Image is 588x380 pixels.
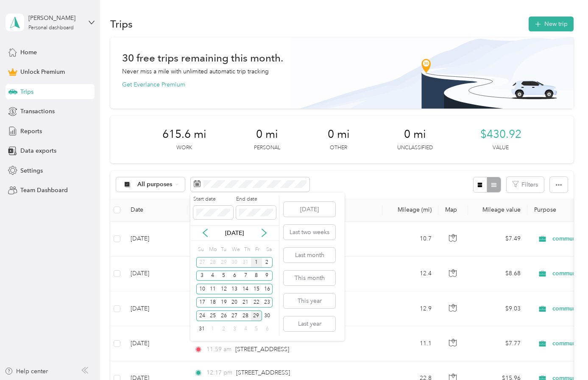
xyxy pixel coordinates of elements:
[193,196,233,203] label: Start date
[284,225,335,240] button: Last two weeks
[262,324,273,335] div: 6
[251,297,262,308] div: 22
[265,244,273,256] div: Sa
[468,291,527,326] td: $9.03
[397,144,433,152] p: Unclassified
[218,297,229,308] div: 19
[256,128,278,141] span: 0 mi
[196,310,207,321] div: 24
[196,244,204,256] div: Su
[382,257,438,291] td: 12.4
[284,202,335,217] button: [DATE]
[229,297,240,308] div: 20
[5,367,48,376] button: Help center
[468,198,527,222] th: Mileage value
[468,222,527,257] td: $7.49
[218,284,229,294] div: 12
[20,107,55,116] span: Transactions
[124,291,187,326] td: [DATE]
[137,182,173,187] span: All purposes
[218,310,229,321] div: 26
[20,67,65,76] span: Unlock Premium
[251,310,262,321] div: 29
[529,17,574,31] button: New trip
[382,198,438,222] th: Mileage (mi)
[20,127,42,136] span: Reports
[28,25,74,31] div: Personal dashboard
[207,324,218,335] div: 1
[262,271,273,281] div: 9
[20,87,33,96] span: Trips
[480,128,521,141] span: $430.92
[28,14,81,22] div: [PERSON_NAME]
[20,146,56,155] span: Data exports
[240,271,251,281] div: 7
[251,271,262,281] div: 8
[110,20,133,28] h1: Trips
[162,128,206,141] span: 615.6 mi
[124,222,187,257] td: [DATE]
[229,310,240,321] div: 27
[196,271,207,281] div: 3
[251,284,262,294] div: 15
[207,244,217,256] div: Mo
[187,198,382,222] th: Locations
[207,271,218,281] div: 4
[207,310,218,321] div: 25
[218,271,229,281] div: 5
[20,48,37,57] span: Home
[122,80,185,89] button: Get Everlance Premium
[330,144,347,152] p: Other
[284,248,335,263] button: Last month
[284,316,335,331] button: Last year
[468,326,527,361] td: $7.77
[236,196,276,203] label: End date
[243,244,251,256] div: Th
[262,297,273,308] div: 23
[240,310,251,321] div: 28
[236,369,290,376] span: [STREET_ADDRESS]
[382,291,438,326] td: 12.9
[240,257,251,268] div: 31
[251,324,262,335] div: 5
[207,297,218,308] div: 18
[218,324,229,335] div: 2
[206,345,231,354] span: 11:59 am
[20,186,68,195] span: Team Dashboard
[206,368,232,377] span: 12:17 pm
[493,144,509,152] p: Value
[262,257,273,268] div: 2
[328,128,350,141] span: 0 mi
[382,222,438,257] td: 10.7
[207,257,218,268] div: 28
[262,284,273,294] div: 16
[124,326,187,361] td: [DATE]
[196,324,207,335] div: 31
[196,257,207,268] div: 27
[382,326,438,361] td: 11.1
[229,271,240,281] div: 6
[404,128,426,141] span: 0 mi
[176,144,192,152] p: Work
[507,177,544,193] button: Filters
[122,53,283,62] h1: 30 free trips remaining this month.
[240,297,251,308] div: 21
[218,257,229,268] div: 29
[468,257,527,291] td: $8.68
[207,284,218,294] div: 11
[240,324,251,335] div: 4
[254,144,280,152] p: Personal
[124,198,187,222] th: Date
[240,284,251,294] div: 14
[196,297,207,308] div: 17
[230,244,240,256] div: We
[284,293,335,308] button: This year
[229,257,240,268] div: 30
[20,166,43,175] span: Settings
[229,284,240,294] div: 13
[541,332,588,380] iframe: Everlance-gr Chat Button Frame
[254,244,262,256] div: Fr
[262,310,273,321] div: 30
[196,284,207,294] div: 10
